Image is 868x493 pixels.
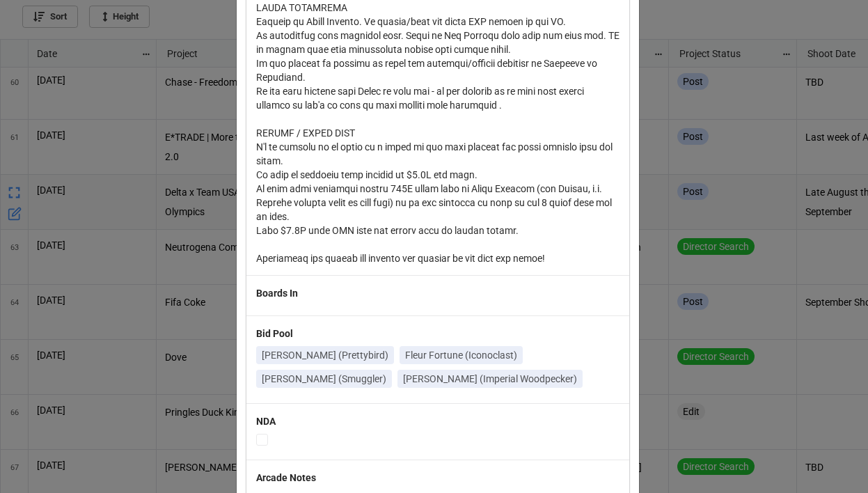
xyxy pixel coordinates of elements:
[262,372,386,386] p: [PERSON_NAME] (Smuggler)
[403,372,577,386] p: [PERSON_NAME] (Imperial Woodpecker)
[262,348,388,362] p: [PERSON_NAME] (Prettybird)
[256,416,276,427] b: NDA
[405,348,517,362] p: Fleur Fortune (Iconoclast)
[256,328,293,339] b: Bid Pool
[256,288,298,299] b: Boards In
[256,472,316,483] b: Arcade Notes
